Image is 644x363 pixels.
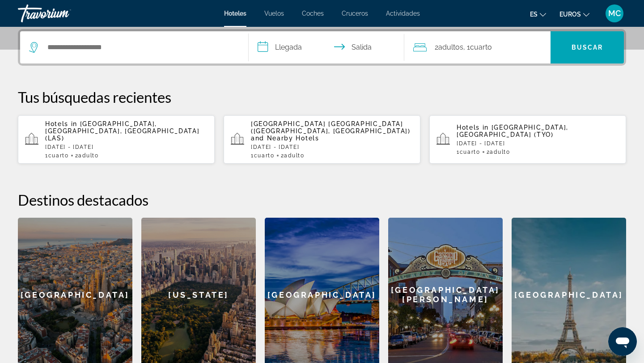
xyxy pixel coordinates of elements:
[457,124,568,138] span: [GEOGRAPHIC_DATA], [GEOGRAPHIC_DATA] (TYO)
[342,10,368,17] a: Cruceros
[18,191,626,209] h2: Destinos destacados
[457,124,489,131] span: Hotels in
[559,11,581,18] font: euros
[530,8,546,21] button: Cambiar idioma
[281,152,305,159] span: 2
[251,144,413,150] p: [DATE] - [DATE]
[251,152,275,159] span: 1
[302,10,324,17] a: Coches
[284,152,304,159] span: Adulto
[78,152,98,159] span: Adulto
[608,327,637,356] iframe: Botón para iniciar la ventana de mensajería
[470,43,492,51] font: Cuarto
[386,10,420,17] a: Actividades
[45,120,77,127] span: Hotels in
[18,115,215,164] button: Hotels in [GEOGRAPHIC_DATA], [GEOGRAPHIC_DATA], [GEOGRAPHIC_DATA] (LAS)[DATE] - [DATE]1Cuarto2Adulto
[608,8,621,18] font: MC
[457,140,619,147] p: [DATE] - [DATE]
[559,8,589,21] button: Cambiar moneda
[490,149,510,155] span: Adulto
[75,152,99,159] span: 2
[18,2,107,25] a: Travorium
[47,41,235,54] input: Buscar destino hotelero
[438,43,463,51] font: adultos
[251,135,319,142] span: and Nearby Hotels
[530,11,538,18] font: es
[224,115,420,164] button: [GEOGRAPHIC_DATA] [GEOGRAPHIC_DATA] ([GEOGRAPHIC_DATA], [GEOGRAPHIC_DATA]) and Nearby Hotels[DATE...
[251,120,411,135] span: [GEOGRAPHIC_DATA] [GEOGRAPHIC_DATA] ([GEOGRAPHIC_DATA], [GEOGRAPHIC_DATA])
[264,10,284,17] a: Vuelos
[254,152,275,159] span: Cuarto
[45,152,69,159] span: 1
[404,31,551,63] button: Viajeros: 2 adultos, 0 niños
[463,43,470,51] font: , 1
[457,149,480,155] span: 1
[224,10,246,17] a: Hoteles
[20,31,624,63] div: Widget de búsqueda
[460,149,480,155] span: Cuarto
[551,31,624,63] button: Buscar
[435,43,438,51] font: 2
[487,149,510,155] span: 2
[572,44,603,51] font: Buscar
[45,120,199,142] span: [GEOGRAPHIC_DATA], [GEOGRAPHIC_DATA], [GEOGRAPHIC_DATA] (LAS)
[18,88,626,106] p: Tus búsquedas recientes
[45,144,208,150] p: [DATE] - [DATE]
[249,31,404,63] button: Seleccione la fecha de entrada y salida
[429,115,626,164] button: Hotels in [GEOGRAPHIC_DATA], [GEOGRAPHIC_DATA] (TYO)[DATE] - [DATE]1Cuarto2Adulto
[48,152,69,159] span: Cuarto
[603,4,626,23] button: Menú de usuario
